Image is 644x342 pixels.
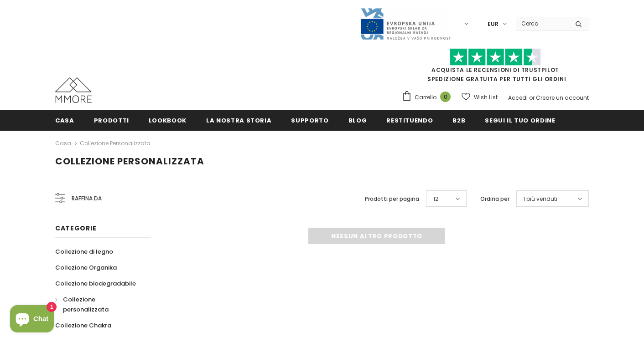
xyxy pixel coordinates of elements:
a: Acquista le recensioni di TrustPilot [431,66,559,74]
span: Raffina da [72,194,102,204]
span: Segui il tuo ordine [485,116,555,125]
span: Restituendo [386,116,433,125]
a: Collezione personalizzata [80,139,151,147]
input: Search Site [516,17,568,30]
a: B2B [452,110,465,130]
a: Restituendo [386,110,433,130]
a: Casa [55,110,74,130]
span: supporto [291,116,328,125]
a: supporto [291,110,328,130]
span: B2B [452,116,465,125]
span: EUR [488,20,499,29]
span: SPEDIZIONE GRATUITA PER TUTTI GLI ORDINI [402,52,589,83]
img: Casi MMORE [55,77,92,103]
span: Collezione Organika [55,263,117,272]
img: Javni Razpis [360,7,451,41]
span: Blog [348,116,367,125]
span: Collezione Chakra [55,321,111,330]
span: 12 [433,194,438,204]
span: or [529,94,535,102]
inbox-online-store-chat: Shopify online store chat [7,305,57,335]
a: Accedi [508,94,528,102]
span: Collezione di legno [55,247,113,256]
span: La nostra storia [206,116,271,125]
a: Collezione biodegradabile [55,276,136,291]
a: Blog [348,110,367,130]
a: Wish List [462,89,498,105]
label: Ordina per [480,194,509,204]
span: Collezione biodegradabile [55,279,136,288]
a: Casa [55,138,71,149]
a: Collezione di legno [55,244,113,260]
span: Categorie [55,224,96,233]
span: Carrello [415,93,436,102]
span: I più venduti [524,194,557,204]
span: Wish List [474,93,498,102]
label: Prodotti per pagina [365,194,419,204]
span: 0 [440,92,451,102]
img: Fidati di Pilot Stars [450,48,541,66]
a: Creare un account [536,94,589,102]
a: Carrello 0 [402,91,455,104]
a: La nostra storia [206,110,271,130]
a: Collezione Organika [55,260,117,276]
a: Prodotti [94,110,129,130]
span: Lookbook [149,116,187,125]
a: Javni Razpis [360,20,451,27]
span: Casa [55,116,74,125]
span: Collezione personalizzata [55,155,204,168]
a: Segui il tuo ordine [485,110,555,130]
span: Prodotti [94,116,129,125]
span: Collezione personalizzata [63,295,109,314]
a: Collezione personalizzata [55,291,141,317]
a: Collezione Chakra [55,317,111,333]
a: Lookbook [149,110,187,130]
